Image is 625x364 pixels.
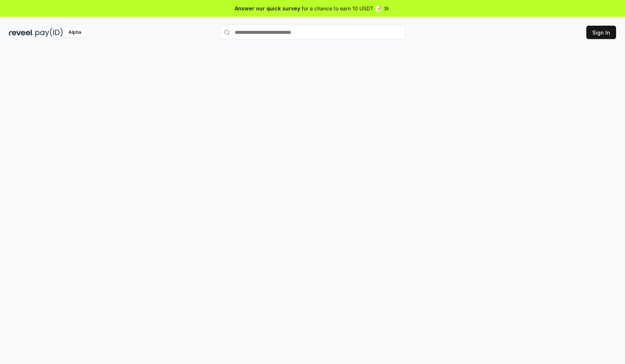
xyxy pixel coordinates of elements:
[235,4,300,12] span: Answer our quick survey
[9,28,34,37] img: reveel_dark
[64,28,85,37] div: Alpha
[35,28,63,37] img: pay_id
[586,26,616,39] button: Sign In
[302,4,381,12] span: for a chance to earn 10 USDT 📝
